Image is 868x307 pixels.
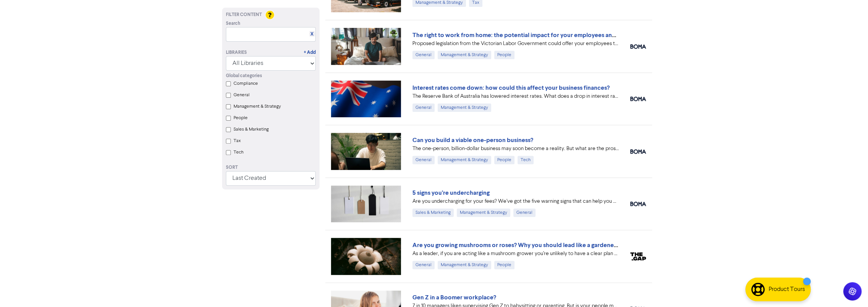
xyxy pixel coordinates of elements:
[438,156,491,164] div: Management & Strategy
[234,126,269,133] label: Sales & Marketing
[226,11,316,18] div: Filter Content
[234,115,248,121] label: People
[412,189,490,197] a: 5 signs you’re undercharging
[412,136,533,144] a: Can you build a viable one-person business?
[412,241,654,249] a: Are you growing mushrooms or roses? Why you should lead like a gardener, not a grower
[630,44,646,49] img: boma
[412,40,619,48] div: Proposed legislation from the Victorian Labor Government could offer your employees the right to ...
[304,49,316,56] a: + Add
[513,208,535,217] div: General
[494,261,514,269] div: People
[412,84,610,92] a: Interest rates come down: how could this affect your business finances?
[226,73,316,79] div: Global categories
[412,197,619,205] div: Are you undercharging for your fees? We’ve got the five warning signs that can help you diagnose ...
[234,80,258,87] label: Compliance
[412,92,619,100] div: The Reserve Bank of Australia has lowered interest rates. What does a drop in interest rates mean...
[412,51,435,59] div: General
[438,51,491,59] div: Management & Strategy
[226,164,316,171] div: Sort
[457,208,510,217] div: Management & Strategy
[412,208,454,217] div: Sales & Marketing
[310,31,313,37] a: X
[412,103,435,112] div: General
[494,51,514,59] div: People
[234,92,250,99] label: General
[412,31,641,39] a: The right to work from home: the potential impact for your employees and business
[438,261,491,269] div: Management & Strategy
[494,156,514,164] div: People
[412,261,435,269] div: General
[630,97,646,101] img: boma
[630,202,646,206] img: boma_accounting
[518,156,534,164] div: Tech
[438,103,491,112] div: Management & Strategy
[226,20,240,27] span: Search
[412,156,435,164] div: General
[412,145,619,153] div: The one-person, billion-dollar business may soon become a reality. But what are the pros and cons...
[234,137,241,144] label: Tax
[830,270,868,307] iframe: Chat Widget
[226,49,247,56] div: Libraries
[412,250,619,258] div: As a leader, if you are acting like a mushroom grower you’re unlikely to have a clear plan yourse...
[234,103,281,110] label: Management & Strategy
[630,149,646,154] img: boma
[412,294,496,301] a: Gen Z in a Boomer workplace?
[630,252,646,261] img: thegap
[234,149,243,156] label: Tech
